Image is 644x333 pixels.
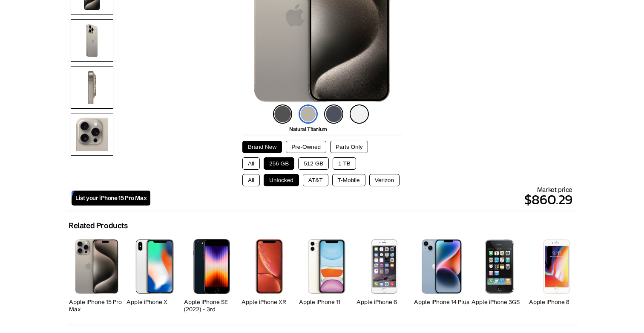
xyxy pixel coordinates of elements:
span: Natural Titanium [289,126,327,132]
img: iPhone 3GS [485,239,514,293]
h2: Related Products [69,221,128,230]
img: iPhone SE 3rd Gen [193,239,230,293]
h2: Apple iPhone X [126,298,182,306]
button: AT&T [303,174,328,186]
h2: Apple iPhone SE (2022) - 3rd Generation [184,298,239,320]
a: iPhone X Apple iPhone X [126,235,182,315]
span: List your iPhone 15 Pro Max [75,194,147,202]
a: iPhone SE 3rd Gen Apple iPhone SE (2022) - 3rd Generation [184,235,239,315]
img: iPhone 8 [543,239,570,293]
img: black-titanium-icon [273,104,292,124]
button: Verizon [369,174,400,186]
button: Brand New [242,141,282,153]
a: iPhone 11 Apple iPhone 11 [299,235,354,315]
h2: Apple iPhone 14 Plus [414,298,469,306]
button: 1 TB [333,157,356,170]
img: iPhone X [134,239,174,293]
img: Side [71,66,113,109]
a: iPhone 15 Pro Max Apple iPhone 15 Pro Max [69,235,124,315]
img: iPhone 14 Plus [422,239,461,293]
button: Pre-Owned [286,141,326,153]
button: Parts Only [330,141,368,153]
img: iPhone 11 [308,239,346,294]
h2: Apple iPhone XR [241,298,297,306]
h2: Apple iPhone 15 Pro Max [69,298,124,313]
button: T-Mobile [332,174,365,186]
img: iPhone XR [256,239,283,293]
button: 512 GB [298,157,329,170]
a: iPhone 6 Apple iPhone 6 [356,235,412,315]
div: Market price [150,185,572,210]
img: Rear [71,19,113,62]
a: iPhone 14 Plus Apple iPhone 14 Plus [414,235,469,315]
a: iPhone XR Apple iPhone XR [241,235,297,315]
a: iPhone 3GS Apple iPhone 3GS [471,235,527,315]
h2: Apple iPhone 3GS [471,298,527,306]
h2: Apple iPhone 8 [529,298,584,306]
a: iPhone 8 Apple iPhone 8 [529,235,584,315]
p: $860.29 [150,189,572,210]
button: All [242,174,260,186]
button: Unlocked [264,174,299,186]
img: iPhone 15 Pro Max [75,239,119,294]
button: All [242,157,260,170]
img: Camera [71,113,113,156]
h2: Apple iPhone 6 [356,298,412,306]
img: white-titanium-icon [350,104,369,124]
a: List your iPhone 15 Pro Max [72,191,150,206]
img: iPhone 6 [371,239,398,293]
button: 256 GB [264,157,294,170]
img: blue-titanium-icon [324,104,343,124]
img: natural-titanium-icon [299,104,318,124]
h2: Apple iPhone 11 [299,298,354,306]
